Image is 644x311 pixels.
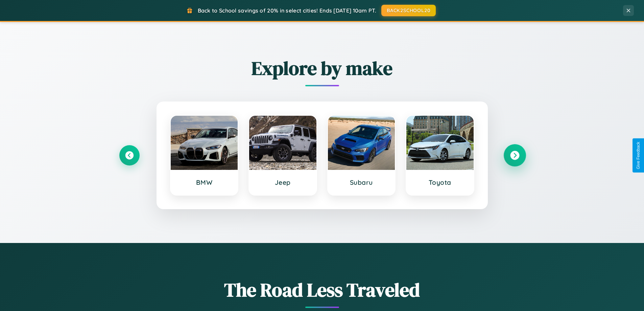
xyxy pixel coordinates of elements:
[177,178,231,186] h3: BMW
[256,178,310,186] h3: Jeep
[381,5,436,16] button: BACK2SCHOOL20
[335,178,388,186] h3: Subaru
[636,142,641,169] div: Give Feedback
[198,7,376,14] span: Back to School savings of 20% in select cities! Ends [DATE] 10am PT.
[119,277,525,303] h1: The Road Less Traveled
[413,178,467,186] h3: Toyota
[119,55,525,81] h2: Explore by make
